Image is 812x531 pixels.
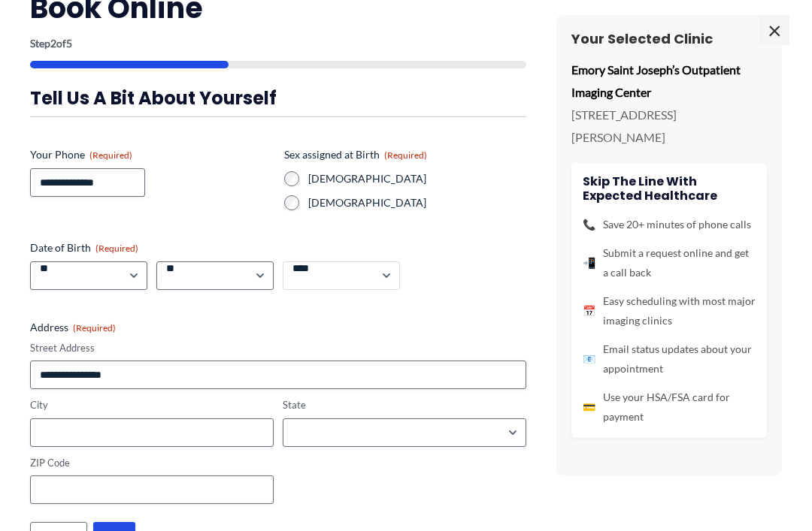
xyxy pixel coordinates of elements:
span: (Required) [73,322,116,333]
label: [DEMOGRAPHIC_DATA] [308,171,526,186]
span: 📧 [583,349,595,369]
span: 📲 [583,253,595,273]
span: (Required) [95,243,138,254]
span: 📞 [583,215,595,234]
li: Submit a request online and get a call back [583,243,756,282]
label: [DEMOGRAPHIC_DATA] [308,195,526,210]
li: Email status updates about your appointment [583,339,756,379]
label: State [283,398,526,412]
p: Step of [30,38,526,49]
span: × [759,15,789,45]
label: City [30,398,274,412]
span: 📅 [583,301,595,321]
li: Easy scheduling with most major imaging clinics [583,291,756,330]
legend: Sex assigned at Birth [284,147,427,162]
span: 💳 [583,397,595,417]
span: (Required) [384,149,427,161]
span: 5 [66,37,72,50]
span: 2 [50,37,56,50]
p: Emory Saint Joseph’s Outpatient Imaging Center [571,59,767,103]
label: Your Phone [30,147,272,162]
label: ZIP Code [30,456,274,470]
p: [STREET_ADDRESS][PERSON_NAME] [571,104,767,148]
label: Street Address [30,341,526,355]
h4: Skip the line with Expected Healthcare [583,174,756,203]
h3: Tell us a bit about yourself [30,86,526,110]
legend: Address [30,320,116,335]
legend: Date of Birth [30,240,138,255]
li: Use your HSA/FSA card for payment [583,388,756,427]
h3: Your Selected Clinic [571,30,767,47]
span: (Required) [89,149,132,161]
li: Save 20+ minutes of phone calls [583,215,756,234]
